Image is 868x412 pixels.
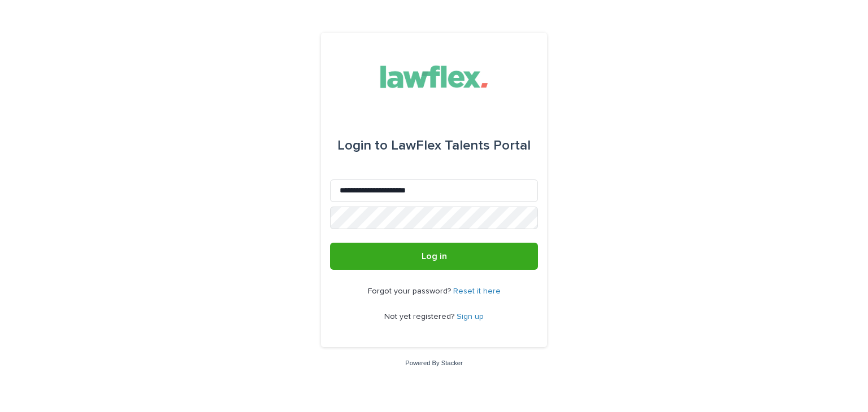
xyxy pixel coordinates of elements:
span: Login to [337,139,388,152]
div: LawFlex Talents Portal [337,130,531,161]
a: Sign up [457,313,484,321]
span: Not yet registered? [384,313,457,321]
span: Log in [422,252,447,261]
img: Gnvw4qrBSHOAfo8VMhG6 [371,60,498,94]
a: Reset it here [453,287,501,295]
a: Powered By Stacker [405,360,462,366]
span: Forgot your password? [368,287,453,295]
button: Log in [330,243,538,270]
